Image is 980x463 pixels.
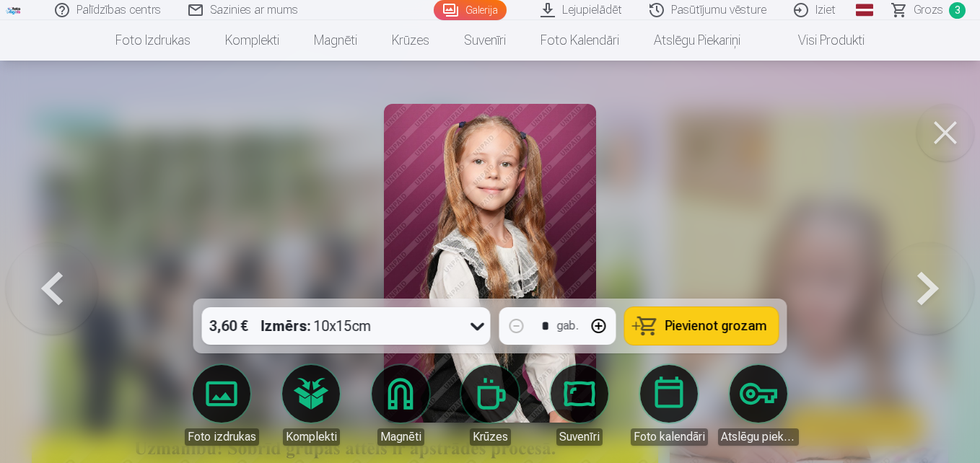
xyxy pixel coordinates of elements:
[629,365,709,446] a: Foto kalendāri
[949,2,966,19] span: 3
[283,428,340,446] div: Komplekti
[447,20,523,61] a: Suvenīri
[208,20,297,61] a: Komplekti
[625,307,779,345] button: Pievienot grozam
[539,365,620,446] a: Suvenīri
[297,20,375,61] a: Magnēti
[914,1,943,19] span: Grozs
[718,365,799,446] a: Atslēgu piekariņi
[202,307,255,345] div: 3,60 €
[450,365,530,446] a: Krūzes
[375,20,447,61] a: Krūzes
[631,428,708,446] div: Foto kalendāri
[758,20,882,61] a: Visi produkti
[261,307,372,345] div: 10x15cm
[718,428,799,446] div: Atslēgu piekariņi
[556,428,603,446] div: Suvenīri
[377,428,424,446] div: Magnēti
[557,317,579,335] div: gab.
[665,319,767,332] span: Pievienot grozam
[470,428,511,446] div: Krūzes
[523,20,636,61] a: Foto kalendāri
[98,20,208,61] a: Foto izdrukas
[185,428,259,446] div: Foto izdrukas
[261,316,311,336] strong: Izmērs :
[360,365,441,446] a: Magnēti
[636,20,758,61] a: Atslēgu piekariņi
[271,365,351,446] a: Komplekti
[6,6,22,14] img: /fa1
[181,365,262,446] a: Foto izdrukas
